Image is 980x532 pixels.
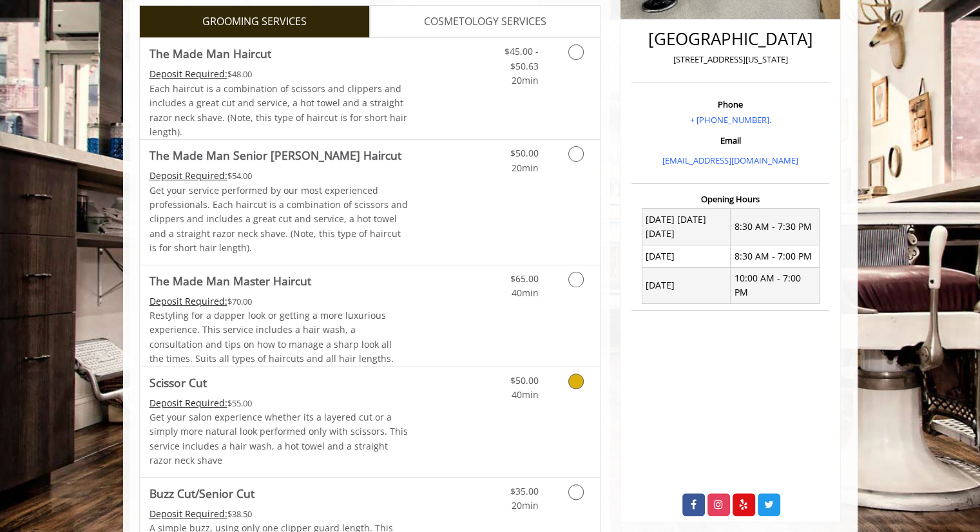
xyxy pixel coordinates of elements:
div: $55.00 [149,396,408,410]
b: The Made Man Haircut [149,44,271,62]
span: $35.00 [510,485,538,497]
span: This service needs some Advance to be paid before we block your appointment [149,397,227,409]
span: GROOMING SERVICES [202,14,307,30]
td: [DATE] [642,245,731,267]
span: 20min [511,74,538,86]
span: This service needs some Advance to be paid before we block your appointment [149,508,227,520]
div: $38.50 [149,507,408,521]
div: $54.00 [149,169,408,183]
b: Scissor Cut [149,374,207,392]
td: 8:30 AM - 7:30 PM [731,209,820,245]
b: The Made Man Senior [PERSON_NAME] Haircut [149,146,401,164]
p: Get your service performed by our most experienced professionals. Each haircut is a combination o... [149,184,408,256]
span: 20min [511,162,538,174]
span: Each haircut is a combination of scissors and clippers and includes a great cut and service, a ho... [149,82,407,138]
div: $70.00 [149,294,408,309]
span: COSMETOLOGY SERVICES [424,14,546,30]
b: The Made Man Master Haircut [149,272,311,290]
p: Get your salon experience whether its a layered cut or a simply more natural look performed only ... [149,410,408,468]
p: [STREET_ADDRESS][US_STATE] [635,53,826,66]
span: This service needs some Advance to be paid before we block your appointment [149,68,227,80]
div: $48.00 [149,67,408,81]
td: [DATE] [DATE] [DATE] [642,209,731,245]
span: This service needs some Advance to be paid before we block your appointment [149,295,227,307]
b: Buzz Cut/Senior Cut [149,484,255,502]
span: $50.00 [510,147,538,159]
span: This service needs some Advance to be paid before we block your appointment [149,169,227,182]
h2: [GEOGRAPHIC_DATA] [635,30,826,48]
span: $50.00 [510,374,538,386]
span: 20min [511,499,538,511]
h3: Phone [635,100,826,109]
h3: Opening Hours [631,195,829,204]
td: 8:30 AM - 7:00 PM [731,245,820,267]
span: Restyling for a dapper look or getting a more luxurious experience. This service includes a hair ... [149,309,394,365]
span: $45.00 - $50.63 [504,45,538,71]
a: + [PHONE_NUMBER]. [690,114,771,126]
td: [DATE] [642,267,731,304]
h3: Email [635,136,826,145]
span: 40min [511,388,538,401]
td: 10:00 AM - 7:00 PM [731,267,820,304]
span: $65.00 [510,272,538,285]
a: [EMAIL_ADDRESS][DOMAIN_NAME] [662,155,798,166]
span: 40min [511,287,538,299]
